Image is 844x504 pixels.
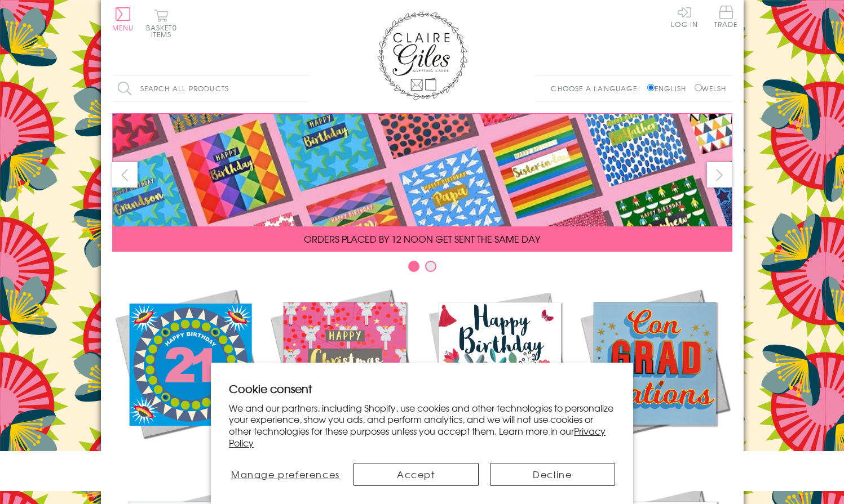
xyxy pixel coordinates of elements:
[267,286,422,463] a: Christmas
[112,76,310,101] input: Search all products
[298,76,310,101] input: Search
[671,6,698,28] a: Log In
[112,260,732,278] div: Carousel Pagination
[422,286,577,463] a: Birthdays
[112,7,134,31] button: Menu
[146,9,177,38] button: Basket0 items
[304,232,540,246] span: ORDERS PLACED BY 12 NOON GET SENT THE SAME DAY
[647,84,655,91] input: English
[152,449,226,463] span: New Releases
[229,402,615,449] p: We and our partners, including Shopify, use cookies and other technologies to personalize your ex...
[695,83,727,93] label: Welsh
[490,463,615,486] button: Decline
[377,11,467,100] img: Claire Giles Greetings Cards
[229,424,606,449] a: Privacy Policy
[229,381,615,396] h2: Cookie consent
[229,463,342,486] button: Manage preferences
[231,467,340,481] span: Manage preferences
[626,449,684,463] span: Academic
[647,83,692,93] label: English
[112,23,134,33] span: Menu
[425,261,436,272] button: Carousel Page 2
[714,6,738,30] a: Trade
[353,463,479,486] button: Accept
[112,162,138,188] button: prev
[695,84,702,91] input: Welsh
[714,6,738,28] span: Trade
[151,23,177,39] span: 0 items
[551,83,645,93] p: Choose a language:
[707,162,732,188] button: next
[408,261,419,272] button: Carousel Page 1 (Current Slide)
[577,286,732,463] a: Academic
[112,286,267,463] a: New Releases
